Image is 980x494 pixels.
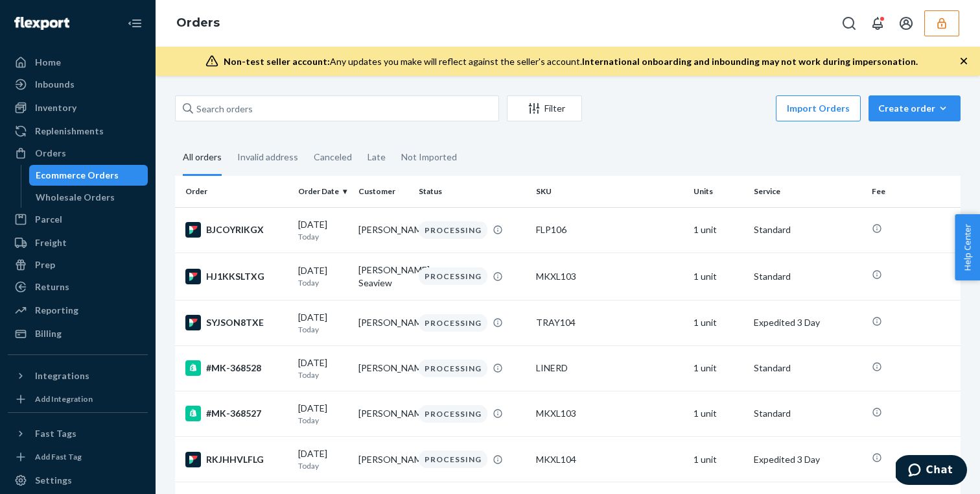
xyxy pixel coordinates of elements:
[754,453,861,466] p: Expedited 3 Day
[298,402,348,426] div: [DATE]
[183,140,222,176] div: All orders
[878,102,951,115] div: Create order
[35,147,66,160] div: Orders
[893,10,919,36] button: Open account menu
[185,315,288,330] div: SYJSON8TXE
[185,360,288,376] div: #MK-368528
[298,311,348,335] div: [DATE]
[414,176,531,207] th: Status
[754,270,861,283] p: Standard
[35,78,75,91] div: Inbounds
[353,253,414,300] td: [PERSON_NAME]-Seaview
[896,455,967,488] iframe: Opens a widget where you can chat to one of our agents
[298,231,348,242] p: Today
[8,254,148,275] a: Prep
[29,187,148,208] a: Wholesale Orders
[507,102,581,115] div: Filter
[35,101,76,114] div: Inventory
[185,406,288,421] div: #MK-368527
[35,280,69,293] div: Returns
[8,74,148,95] a: Inbounds
[298,277,348,288] p: Today
[35,393,93,404] div: Add Integration
[35,304,78,317] div: Reporting
[35,125,104,138] div: Replenishments
[419,267,487,285] div: PROCESSING
[865,10,891,36] button: Open notifications
[688,207,749,253] td: 1 unit
[688,300,749,345] td: 1 unit
[867,176,961,207] th: Fee
[298,264,348,288] div: [DATE]
[35,474,72,487] div: Settings
[35,258,55,271] div: Prep
[224,56,330,67] span: Non-test seller account:
[754,407,861,420] p: Standard
[185,452,288,467] div: RKJHHVLFLG
[419,221,487,239] div: PROCESSING
[8,209,148,230] a: Parcel
[836,10,862,36] button: Open Search Box
[35,451,82,462] div: Add Fast Tag
[536,270,682,283] div: MKXL103
[8,423,148,444] button: Fast Tags
[8,449,148,465] a: Add Fast Tag
[176,16,220,30] a: Orders
[237,140,298,174] div: Invalid address
[298,324,348,335] p: Today
[353,391,414,436] td: [PERSON_NAME]
[298,460,348,471] p: Today
[35,56,61,69] div: Home
[8,323,148,344] a: Billing
[688,253,749,300] td: 1 unit
[688,345,749,391] td: 1 unit
[298,447,348,471] div: [DATE]
[166,5,230,42] ol: breadcrumbs
[419,451,487,468] div: PROCESSING
[35,236,67,249] div: Freight
[419,314,487,332] div: PROCESSING
[175,95,499,121] input: Search orders
[536,407,682,420] div: MKXL103
[293,176,353,207] th: Order Date
[353,207,414,253] td: [PERSON_NAME]
[419,405,487,423] div: PROCESSING
[224,55,918,68] div: Any updates you make will reflect against the seller's account.
[531,176,688,207] th: SKU
[36,169,119,182] div: Ecommerce Orders
[353,345,414,391] td: [PERSON_NAME]
[14,17,69,30] img: Flexport logo
[8,232,148,253] a: Freight
[358,186,408,197] div: Customer
[8,300,148,321] a: Reporting
[298,369,348,380] p: Today
[754,316,861,329] p: Expedited 3 Day
[185,222,288,238] div: BJCOYRIKGX
[8,97,148,118] a: Inventory
[536,223,682,236] div: FLP106
[8,277,148,297] a: Returns
[8,365,148,386] button: Integrations
[36,191,115,204] div: Wholesale Orders
[8,391,148,407] a: Add Integration
[367,140,386,174] div: Late
[35,327,62,340] div: Billing
[35,213,62,226] div: Parcel
[35,369,89,382] div: Integrations
[754,362,861,375] p: Standard
[298,356,348,380] div: [DATE]
[8,121,148,142] a: Replenishments
[8,143,148,164] a: Orders
[298,218,348,242] div: [DATE]
[35,427,76,440] div: Fast Tags
[754,223,861,236] p: Standard
[536,453,682,466] div: MKXL104
[8,52,148,73] a: Home
[8,470,148,491] a: Settings
[122,10,148,36] button: Close Navigation
[776,95,861,121] button: Import Orders
[955,214,980,280] button: Help Center
[353,437,414,482] td: [PERSON_NAME]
